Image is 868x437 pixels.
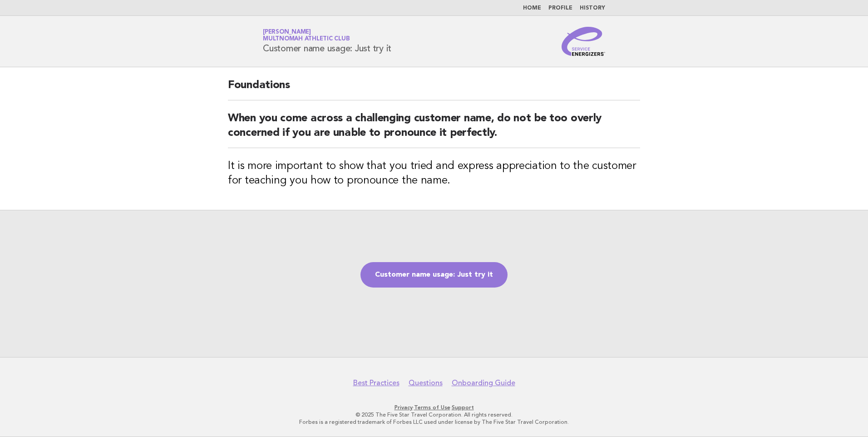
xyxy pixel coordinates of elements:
a: Support [452,404,474,411]
a: Profile [548,5,572,11]
img: Service Energizers [562,27,605,56]
p: · · [156,404,712,411]
span: Multnomah Athletic Club [263,36,350,42]
a: Questions [409,378,443,387]
a: Best Practices [353,378,399,387]
a: History [580,5,605,11]
h2: When you come across a challenging customer name, do not be too overly concerned if you are unabl... [228,111,640,148]
p: © 2025 The Five Star Travel Corporation. All rights reserved. [156,411,712,418]
a: Customer name usage: Just try it [360,262,508,288]
a: Terms of Use [414,404,450,411]
a: Home [523,5,541,11]
h2: Foundations [228,78,640,100]
a: Privacy [395,404,413,411]
a: [PERSON_NAME]Multnomah Athletic Club [263,29,350,42]
p: Forbes is a registered trademark of Forbes LLC used under license by The Five Star Travel Corpora... [156,418,712,426]
h3: It is more important to show that you tried and express appreciation to the customer for teaching... [228,159,640,188]
a: Onboarding Guide [452,378,515,387]
h1: Customer name usage: Just try it [263,30,391,53]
